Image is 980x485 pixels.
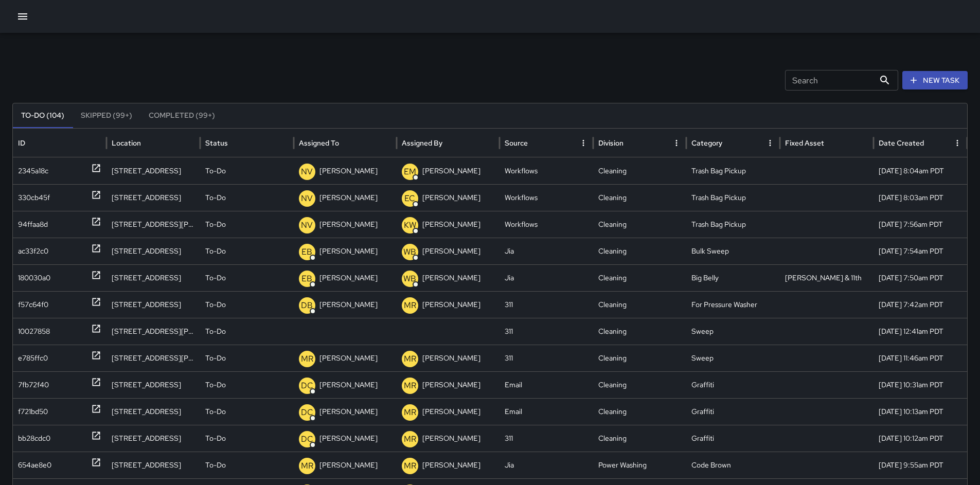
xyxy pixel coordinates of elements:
[205,158,226,184] p: To-Do
[18,185,50,211] div: 330cb45f
[686,318,780,345] div: Sweep
[874,291,967,318] div: 10/14/2025, 7:42am PDT
[691,138,722,148] div: Category
[422,211,480,238] p: [PERSON_NAME]
[106,318,200,345] div: 1420 Harrison Street
[874,264,967,291] div: 10/14/2025, 7:50am PDT
[422,185,480,211] p: [PERSON_NAME]
[404,433,416,445] p: MR
[593,291,687,318] div: Cleaning
[874,157,967,184] div: 10/14/2025, 8:04am PDT
[686,398,780,425] div: Graffiti
[319,345,378,371] p: [PERSON_NAME]
[205,211,226,238] p: To-Do
[598,138,623,148] div: Division
[879,138,924,148] div: Date Created
[500,371,593,398] div: Email
[18,158,48,184] div: 2345a18c
[319,265,378,291] p: [PERSON_NAME]
[301,192,313,205] p: NV
[319,399,378,425] p: [PERSON_NAME]
[319,292,378,318] p: [PERSON_NAME]
[500,264,593,291] div: Jia
[301,380,313,392] p: DC
[950,136,965,150] button: Date Created column menu
[874,425,967,452] div: 10/13/2025, 10:12am PDT
[106,452,200,478] div: 132 10th Street
[18,265,50,291] div: 180030a0
[319,238,378,264] p: [PERSON_NAME]
[106,238,200,264] div: 1465 Folsom Street
[500,318,593,345] div: 311
[500,398,593,425] div: Email
[13,103,73,128] button: To-Do (104)
[686,452,780,478] div: Code Brown
[205,425,226,452] p: To-Do
[301,299,313,312] p: DB
[18,238,48,264] div: ac33f2c0
[500,291,593,318] div: 311
[593,157,687,184] div: Cleaning
[500,238,593,264] div: Jia
[18,372,49,398] div: 7fb72f40
[205,345,226,371] p: To-Do
[301,433,313,445] p: DC
[106,371,200,398] div: 59 Columbia Square Street
[205,265,226,291] p: To-Do
[18,211,48,238] div: 94ffaa8d
[404,192,415,205] p: EC
[593,425,687,452] div: Cleaning
[686,291,780,318] div: For Pressure Washer
[780,264,874,291] div: Howard & 11th
[593,398,687,425] div: Cleaning
[422,399,480,425] p: [PERSON_NAME]
[319,211,378,238] p: [PERSON_NAME]
[686,211,780,238] div: Trash Bag Pickup
[422,265,480,291] p: [PERSON_NAME]
[902,71,968,90] button: New Task
[404,406,416,419] p: MR
[686,184,780,211] div: Trash Bag Pickup
[301,460,313,472] p: MR
[874,211,967,238] div: 10/14/2025, 7:56am PDT
[686,157,780,184] div: Trash Bag Pickup
[205,238,226,264] p: To-Do
[593,345,687,371] div: Cleaning
[422,345,480,371] p: [PERSON_NAME]
[301,273,312,285] p: EB
[106,345,200,371] div: 818 Brannan Street
[301,219,313,231] p: NV
[106,211,200,238] div: 210 Clara Street
[500,184,593,211] div: Workflows
[686,238,780,264] div: Bulk Sweep
[106,291,200,318] div: 121 7th Street
[422,238,480,264] p: [PERSON_NAME]
[874,318,967,345] div: 10/14/2025, 12:41am PDT
[669,136,684,150] button: Division column menu
[73,103,140,128] button: Skipped (99+)
[874,238,967,264] div: 10/14/2025, 7:54am PDT
[422,292,480,318] p: [PERSON_NAME]
[686,264,780,291] div: Big Belly
[18,452,51,478] div: 654ae8e0
[140,103,223,128] button: Completed (99+)
[299,138,339,148] div: Assigned To
[422,372,480,398] p: [PERSON_NAME]
[18,138,25,148] div: ID
[500,211,593,238] div: Workflows
[319,158,378,184] p: [PERSON_NAME]
[404,166,416,178] p: EM
[505,138,528,148] div: Source
[593,264,687,291] div: Cleaning
[106,425,200,452] div: 57 Columbia Square Street
[404,460,416,472] p: MR
[106,184,200,211] div: 550 Minna Street
[593,184,687,211] div: Cleaning
[422,452,480,478] p: [PERSON_NAME]
[319,425,378,452] p: [PERSON_NAME]
[18,345,48,371] div: e785ffc0
[106,264,200,291] div: 210 11th Street
[763,136,777,150] button: Category column menu
[422,158,480,184] p: [PERSON_NAME]
[18,318,50,345] div: 10027858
